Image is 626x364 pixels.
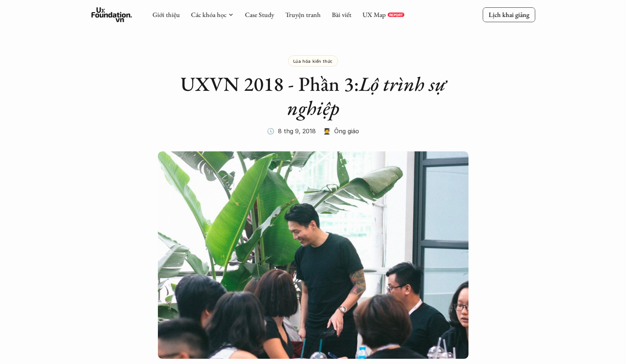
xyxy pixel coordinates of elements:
a: Các khóa học [191,10,226,19]
p: Lúa hóa kiến thức [293,58,333,63]
a: UX Map [362,10,386,19]
a: Truyện tranh [285,10,321,19]
p: 🕔 8 thg 9, 2018 [267,126,316,137]
p: REPORT [389,13,403,17]
a: REPORT [388,13,404,17]
a: Lịch khai giảng [483,7,535,22]
h1: UXVN 2018 - Phần 3: [165,72,461,120]
a: Bài viết [332,10,351,19]
p: 🧑‍🎓 Ông giáo [323,126,359,137]
a: Giới thiệu [152,10,180,19]
em: Lộ trình sự nghiệp [287,71,450,121]
p: Lịch khai giảng [488,10,529,19]
a: Case Study [245,10,274,19]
